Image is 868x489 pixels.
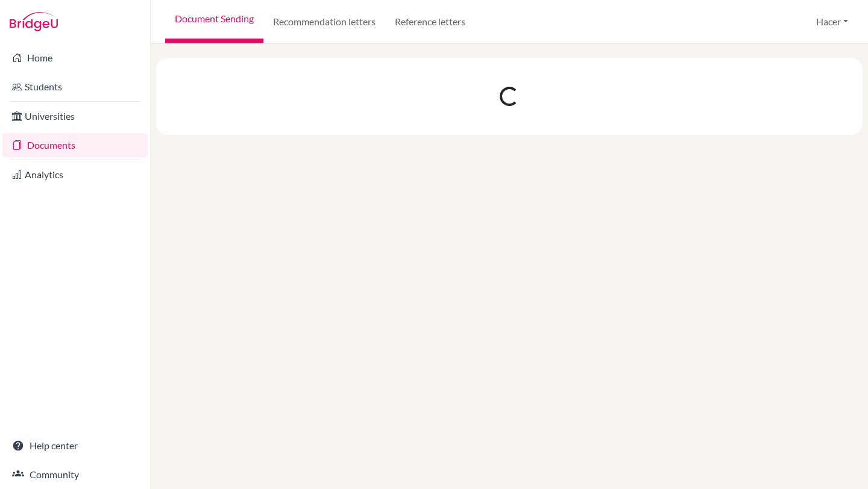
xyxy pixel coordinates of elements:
[2,463,148,487] a: Community
[2,104,148,128] a: Universities
[2,46,148,70] a: Home
[2,163,148,187] a: Analytics
[2,133,148,157] a: Documents
[2,434,148,458] a: Help center
[811,10,854,33] button: Hacer
[2,75,148,99] a: Students
[10,12,58,31] img: Bridge-U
